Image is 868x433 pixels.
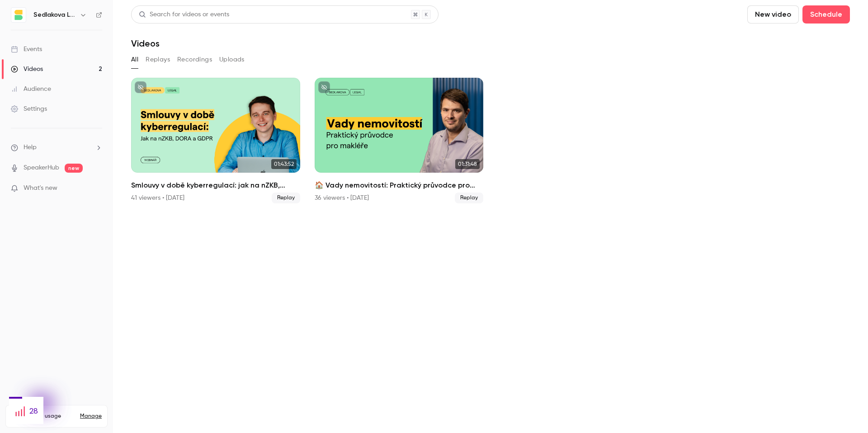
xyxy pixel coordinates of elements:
[747,5,799,24] button: New video
[131,78,300,203] a: 01:43:52Smlouvy v době kyberregulací: jak na nZKB, DORA a GDPR41 viewers • [DATE]Replay
[131,78,850,203] ul: Videos
[139,10,229,19] div: Search for videos or events
[91,184,102,193] iframe: Noticeable Trigger
[11,45,42,54] div: Events
[11,65,43,74] div: Videos
[131,5,850,428] section: Videos
[315,78,484,203] a: 01:31:48🏠 Vady nemovitostí: Praktický průvodce pro makléře36 viewers • [DATE]Replay
[11,143,102,152] li: help-dropdown-opener
[131,38,160,49] h1: Videos
[146,52,170,67] button: Replays
[131,180,300,191] h2: Smlouvy v době kyberregulací: jak na nZKB, DORA a GDPR
[135,81,146,93] button: unpublished
[315,193,369,202] div: 36 viewers • [DATE]
[11,8,26,22] img: Sedlakova Legal
[802,5,850,24] button: Schedule
[271,159,297,169] span: 01:43:52
[80,413,102,420] a: Manage
[32,413,75,420] span: Plan usage
[455,159,480,169] span: 01:31:48
[219,52,245,67] button: Uploads
[24,143,37,152] span: Help
[9,399,43,424] div: 28
[11,104,47,113] div: Settings
[177,52,212,67] button: Recordings
[33,10,76,19] h6: Sedlakova Legal
[24,184,57,193] span: What's new
[65,164,83,173] span: new
[131,193,184,202] div: 41 viewers • [DATE]
[11,85,51,94] div: Audience
[315,180,484,191] h2: 🏠 Vady nemovitostí: Praktický průvodce pro makléře
[272,193,300,203] span: Replay
[131,52,138,67] button: All
[315,78,484,203] li: 🏠 Vady nemovitostí: Praktický průvodce pro makléře
[24,163,59,173] a: SpeakerHub
[455,193,483,203] span: Replay
[318,81,330,93] button: unpublished
[131,78,300,203] li: Smlouvy v době kyberregulací: jak na nZKB, DORA a GDPR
